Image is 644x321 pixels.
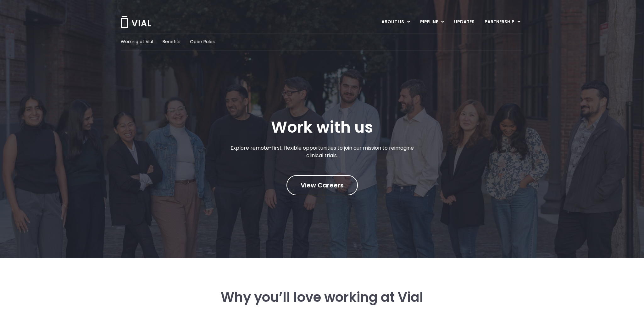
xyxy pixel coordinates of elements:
a: View Careers [286,175,358,195]
h3: Why you’ll love working at Vial [155,290,489,305]
a: PIPELINEMenu Toggle [415,17,449,27]
a: UPDATES [449,17,479,27]
h1: Work with us [271,118,373,136]
p: Explore remote-first, flexible opportunities to join our mission to reimagine clinical trials. [224,144,420,159]
a: Benefits [163,38,180,45]
a: PARTNERSHIPMenu Toggle [480,17,525,27]
a: Working at Vial [121,38,153,45]
span: View Careers [301,181,344,189]
a: ABOUT USMenu Toggle [376,17,415,27]
a: Open Roles [190,38,215,45]
img: Vial Logo [120,16,152,28]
